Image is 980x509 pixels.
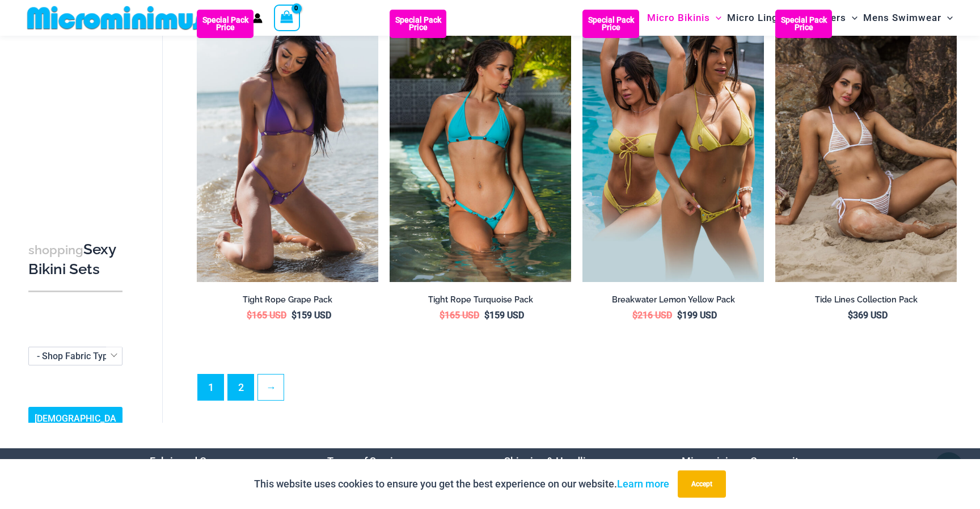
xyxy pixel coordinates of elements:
bdi: 216 USD [632,310,672,321]
a: [DEMOGRAPHIC_DATA] Sizing Guide [28,407,122,449]
a: Micro BikinisMenu ToggleMenu Toggle [644,3,724,32]
b: Special Pack Price [390,16,446,31]
bdi: 199 USD [677,310,717,321]
span: $ [292,310,297,321]
a: Tight Rope Grape 319 Tri Top 4212 Micro Bottom 02 Tight Rope Grape 319 Tri Top 4212 Micro Bottom ... [197,10,378,282]
span: Micro Bikinis [647,3,710,32]
a: View Shopping Cart, empty [274,5,300,31]
bdi: 165 USD [440,310,479,321]
b: Special Pack Price [582,16,639,31]
span: Micro Lingerie [727,3,796,32]
img: Tight Rope Turquoise 319 Tri Top 4228 Thong Bottom 02 [390,10,571,282]
span: - Shop Fabric Type [37,351,113,361]
h2: Tight Rope Grape Pack [197,295,378,305]
p: This website uses cookies to ensure you get the best experience on our website. [254,476,669,493]
a: → [258,375,284,400]
a: Tide Lines Collection Pack [775,295,957,309]
a: OutersMenu ToggleMenu Toggle [811,3,860,32]
img: MM SHOP LOGO FLAT [23,5,209,31]
h2: Tide Lines Collection Pack [775,295,957,305]
span: $ [632,310,637,321]
b: Special Pack Price [775,16,832,31]
a: Fabric and Care [150,455,221,467]
a: Learn more [617,478,669,490]
a: Page 2 [228,375,254,400]
b: Special Pack Price [197,16,254,31]
span: Outers [814,3,846,32]
a: Account icon link [252,13,263,23]
a: Shipping & Handling [504,455,597,467]
span: Mens Swimwear [863,3,941,32]
span: - Shop Fabric Type [29,347,122,365]
nav: Site Navigation [643,2,957,34]
a: Breakwater Lemon Yellow Bikini Pack Breakwater Lemon Yellow Bikini Pack 2Breakwater Lemon Yellow ... [582,10,764,282]
a: Tight Rope Grape Pack [197,295,378,309]
nav: Product Pagination [197,374,957,407]
span: Menu Toggle [846,3,857,32]
span: - Shop Fabric Type [28,347,122,365]
a: Terms of Service [327,455,404,467]
a: Tide Lines White 308 Tri Top 470 Thong 07 Tide Lines Black 308 Tri Top 480 Micro 01Tide Lines Bla... [775,10,957,282]
a: Tight Rope Turquoise Pack [390,295,571,309]
img: Tide Lines White 308 Tri Top 470 Thong 07 [775,10,957,282]
a: Micro LingerieMenu ToggleMenu Toggle [724,3,810,32]
span: Menu Toggle [941,3,953,32]
h2: Breakwater Lemon Yellow Pack [582,295,764,305]
bdi: 165 USD [247,310,286,321]
a: Tight Rope Turquoise 319 Tri Top 4228 Thong Bottom 02 Tight Rope Turquoise 319 Tri Top 4228 Thong... [390,10,571,282]
a: Mens SwimwearMenu ToggleMenu Toggle [860,3,956,32]
span: $ [440,310,445,321]
a: Breakwater Lemon Yellow Pack [582,295,764,309]
bdi: 159 USD [292,310,331,321]
span: $ [247,310,252,321]
span: Menu Toggle [796,3,808,32]
span: Menu Toggle [710,3,721,32]
span: $ [848,310,853,321]
img: Breakwater Lemon Yellow Bikini Pack [582,10,764,282]
span: shopping [28,243,83,257]
img: Tight Rope Grape 319 Tri Top 4212 Micro Bottom 02 [197,10,378,282]
span: $ [484,310,489,321]
h2: Tight Rope Turquoise Pack [390,295,571,305]
a: Microminimus Community [682,455,804,467]
h3: Sexy Bikini Sets [28,240,122,279]
span: Page 1 [198,375,223,400]
bdi: 369 USD [848,310,888,321]
button: Accept [678,470,726,498]
span: $ [677,310,682,321]
bdi: 159 USD [484,310,524,321]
